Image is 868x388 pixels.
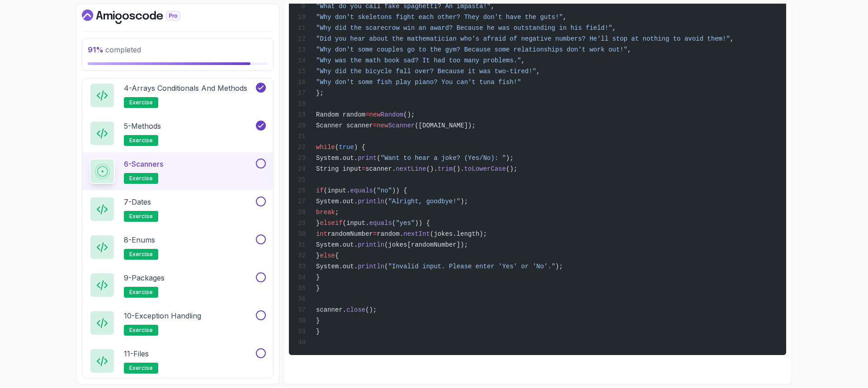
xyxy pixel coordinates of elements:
[316,24,612,32] span: "Why did the scarecrow win an award? Because he was outstanding in his field!"
[124,272,165,283] p: 9 - Packages
[627,46,631,53] span: ,
[129,289,153,296] span: exercise
[384,198,388,205] span: (
[415,220,430,227] span: )) {
[90,348,266,374] button: 11-Filesexercise
[343,220,369,227] span: (input.
[521,57,525,64] span: ,
[90,310,266,336] button: 10-Exception Handlingexercise
[335,209,339,216] span: ;
[316,154,358,162] span: System.out.
[124,83,247,93] p: 4 - Arrays Conditionals and Methods
[129,175,153,182] span: exercise
[384,241,468,248] span: (jokes[randomNumber]);
[460,198,468,205] span: );
[381,154,506,162] span: "Want to hear a joke? (Yes/No): "
[506,165,517,173] span: ();
[316,89,324,97] span: };
[373,230,377,238] span: =
[124,348,149,359] p: 11 - Files
[129,99,153,106] span: exercise
[316,263,358,270] span: System.out.
[730,35,734,42] span: ,
[464,165,506,173] span: toLowerCase
[354,144,365,151] span: ) {
[320,252,335,259] span: else
[388,198,461,205] span: "Alright, goodbye!"
[316,165,362,173] span: String input
[90,234,266,260] button: 8-Enumsexercise
[316,252,320,259] span: }
[373,187,377,194] span: (
[124,159,163,169] p: 6 - Scanners
[392,220,396,227] span: (
[365,306,377,313] span: ();
[316,285,320,292] span: }
[316,328,320,335] span: }
[377,230,403,238] span: random.
[403,111,415,118] span: ();
[335,220,343,227] span: if
[324,187,350,194] span: (input.
[426,165,438,173] span: ().
[377,154,380,162] span: (
[316,209,335,216] span: break
[82,9,201,24] a: Dashboard
[316,35,730,42] span: "Did you hear about the mathematician who's afraid of negative numbers? He'll stop at nothing to ...
[388,263,556,270] span: "Invalid input. Please enter 'Yes' or 'No'."
[430,230,487,238] span: (jokes.length);
[316,3,491,10] span: "What do you call fake spaghetti? An impasta!"
[316,79,521,86] span: "Why don't some fish play piano? You can't tuna fish!"
[316,68,536,75] span: "Why did the bicycle fall over? Because it was two-tired!"
[129,137,153,144] span: exercise
[415,122,475,129] span: ([DOMAIN_NAME]);
[335,144,339,151] span: (
[316,111,365,118] span: Random random
[316,274,320,281] span: }
[612,24,616,32] span: ,
[316,14,563,21] span: "Why don't skeletons fight each other? They don't have the guts!"
[90,272,266,298] button: 9-Packagesexercise
[316,230,327,238] span: int
[316,144,335,151] span: while
[358,263,384,270] span: println
[396,220,415,227] span: "yes"
[90,83,266,108] button: 4-Arrays Conditionals and Methodsexercise
[316,57,521,64] span: "Why was the math book sad? It had too many problems."
[124,121,161,131] p: 5 - Methods
[377,187,392,194] span: "no"
[369,220,392,227] span: equals
[316,241,358,248] span: System.out.
[365,165,396,173] span: scanner.
[381,111,403,118] span: Random
[124,310,201,321] p: 10 - Exception Handling
[396,165,426,173] span: nextLine
[129,251,153,258] span: exercise
[316,306,346,313] span: scanner.
[369,111,381,118] span: new
[358,241,384,248] span: println
[316,220,320,227] span: }
[88,45,104,54] span: 91 %
[316,122,373,129] span: Scanner scanner
[339,144,354,151] span: true
[373,122,377,129] span: =
[335,252,339,259] span: {
[506,154,514,162] span: );
[129,327,153,334] span: exercise
[362,165,365,173] span: =
[327,230,373,238] span: randomNumber
[453,165,464,173] span: ().
[491,3,494,10] span: ,
[536,68,540,75] span: ,
[555,263,563,270] span: );
[124,234,155,245] p: 8 - Enums
[350,187,373,194] span: equals
[358,198,384,205] span: println
[316,46,627,53] span: "Why don't some couples go to the gym? Because some relationships don't work out!"
[316,187,324,194] span: if
[88,45,141,54] span: completed
[90,121,266,146] button: 5-Methodsexercise
[563,14,566,21] span: ,
[388,122,415,129] span: Scanner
